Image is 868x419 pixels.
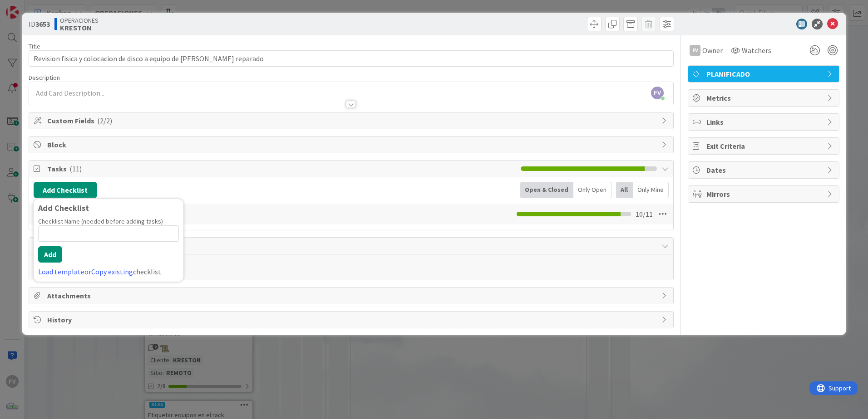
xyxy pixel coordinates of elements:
div: Add Checklist [38,204,179,213]
span: Exit Criteria [706,141,823,151]
b: KRESTON [60,24,99,31]
span: Metrics [706,93,823,103]
label: Checklist Name (needed before adding tasks) [38,217,163,225]
span: Tasks [47,163,516,174]
div: All [616,182,633,198]
span: Comments [47,240,657,251]
span: Attachments [47,290,657,301]
div: Open & Closed [520,182,573,198]
span: Support [19,1,41,12]
a: Load template [38,267,84,276]
button: Add [38,246,62,263]
div: Only Open [573,182,612,198]
span: Dates [706,165,823,175]
span: History [47,314,657,325]
b: 3653 [35,19,50,29]
span: Mirrors [706,189,823,200]
span: Owner [702,45,723,56]
span: ID [29,19,50,29]
label: Title [29,42,40,50]
div: Only Mine [633,182,669,198]
span: PLANIFICADO [706,68,823,79]
button: Add Checklist [34,182,97,198]
div: or checklist [38,266,179,277]
span: ( 2/2 ) [97,116,112,125]
span: OPERACIONES [60,17,99,24]
span: Block [47,139,657,150]
span: ( 11 ) [69,164,82,173]
input: type card name here... [29,50,674,67]
span: FV [651,87,664,99]
span: Links [706,117,823,127]
span: 10 / 11 [636,209,653,219]
span: Description [29,73,60,82]
span: Custom Fields [47,115,657,126]
span: Watchers [742,45,771,56]
a: Copy existing [91,267,133,276]
div: FV [690,45,700,56]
